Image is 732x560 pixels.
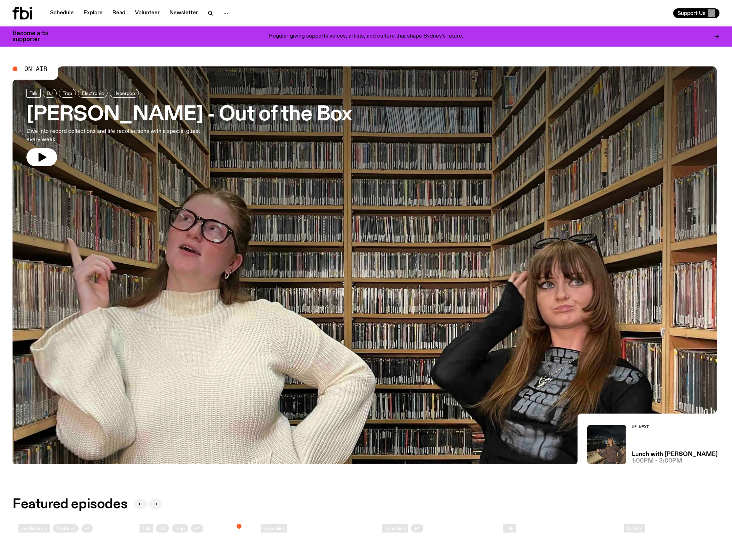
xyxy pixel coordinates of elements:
[26,89,41,98] a: Talk
[85,526,89,531] span: +1
[414,526,420,531] span: +2
[113,90,135,96] span: Hyperpop
[381,524,408,533] a: Specialist
[47,90,53,96] span: DJ
[139,524,153,533] a: Talk
[673,8,719,18] button: Support Us
[191,524,204,533] button: +2
[13,498,127,511] h2: Featured episodes
[21,526,47,531] span: On Rotation
[46,8,78,18] a: Schedule
[623,524,645,533] a: DJ Mix
[175,526,185,531] span: Trap
[26,89,352,166] a: [PERSON_NAME] - Out of the BoxDive into record collections and life recollections with a special ...
[108,8,129,18] a: Read
[502,524,517,533] a: Talk
[159,526,166,531] span: DJ
[13,66,719,464] a: https://media.fbi.radio/images/IMG_7702.jpg
[53,524,79,533] a: Ambient
[194,526,200,531] span: +2
[627,526,642,531] span: DJ Mix
[63,90,72,96] span: Trap
[384,526,405,531] span: Specialist
[263,526,284,531] span: Specialist
[506,526,514,531] span: Talk
[172,524,189,533] a: Trap
[78,89,108,98] a: Electronic
[56,526,75,531] span: Ambient
[13,31,57,42] h3: Become a fbi supporter
[587,425,626,464] img: Izzy Page stands above looking down at Opera Bar. She poses in front of the Harbour Bridge in the...
[24,66,47,72] span: On Air
[110,89,139,98] a: Hyperpop
[81,524,93,533] button: +1
[632,425,718,429] h2: Up Next
[632,451,718,457] a: Lunch with [PERSON_NAME]
[26,127,205,144] p: Dive into record collections and life recollections with a special guest every week
[82,90,104,96] span: Electronic
[43,89,57,98] a: DJ
[26,105,352,125] h3: [PERSON_NAME] - Out of the Box
[131,8,164,18] a: Volunteer
[165,8,202,18] a: Newsletter
[142,526,150,531] span: Talk
[59,89,76,98] a: Trap
[632,458,682,464] span: 1:00pm - 3:00pm
[269,33,463,40] p: Regular giving supports voices, artists, and culture that shape Sydney’s future.
[677,10,706,16] span: Support Us
[156,524,169,533] a: DJ
[30,90,38,96] span: Talk
[411,524,424,533] button: +2
[79,8,107,18] a: Explore
[260,524,287,533] a: Specialist
[18,524,50,533] a: On Rotation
